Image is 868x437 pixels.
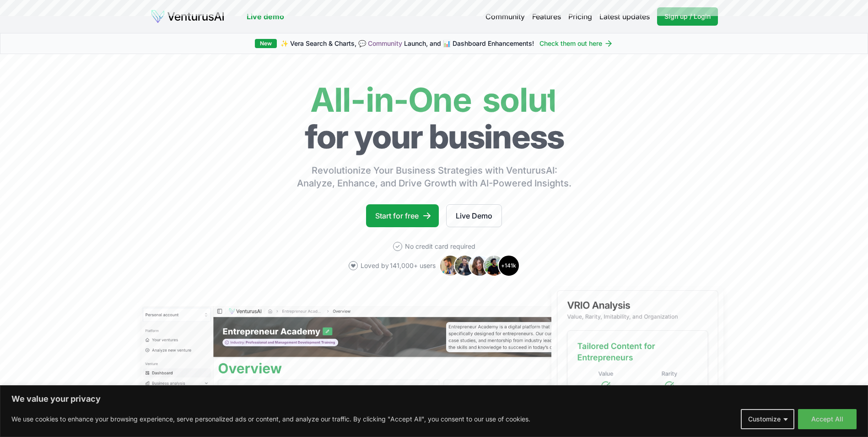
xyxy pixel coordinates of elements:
img: Avatar 2 [454,255,476,277]
a: Pricing [568,11,592,22]
a: Live Demo [446,204,502,227]
a: Sign up / Login [657,7,718,26]
button: Accept All [798,409,857,429]
img: Avatar 1 [439,255,461,277]
a: Features [532,11,561,22]
button: Customize [741,409,794,429]
a: Check them out here [539,39,613,48]
a: Community [485,11,525,22]
p: We use cookies to enhance your browsing experience, serve personalized ads or content, and analyz... [11,414,530,425]
img: logo [151,9,225,24]
a: Community [368,39,402,47]
div: New [255,39,277,48]
span: ✨ Vera Search & Charts, 💬 Launch, and 📊 Dashboard Enhancements! [280,39,534,48]
span: Sign up / Login [664,12,711,21]
img: Avatar 4 [483,255,505,277]
a: Live demo [247,11,284,22]
a: Latest updates [599,11,650,22]
a: Start for free [366,204,439,227]
img: Avatar 3 [469,255,491,277]
p: We value your privacy [11,393,857,404]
